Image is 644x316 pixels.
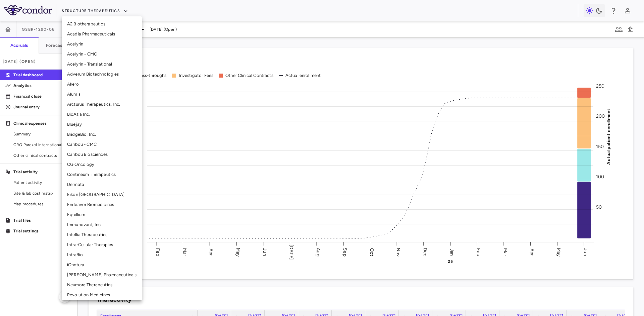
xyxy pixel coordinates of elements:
li: BioAtla Inc. [62,109,142,119]
li: Acelyrin - CMC [62,49,142,59]
li: Equillium [62,210,142,220]
li: Endeavor Biomedicines [62,200,142,210]
li: Caribou - CMC [62,139,142,149]
li: Caribou Biosciences [62,149,142,160]
li: Acadia Pharmaceuticals [62,29,142,39]
li: Intra-Cellular Therapies [62,240,142,250]
li: Revolution Medicines [62,290,142,300]
li: iOnctura [62,260,142,270]
li: Immunovant, Inc. [62,220,142,230]
li: Intellia Therapeutics [62,230,142,240]
li: Acelyrin - Translational [62,59,142,69]
li: Arcturus Therapeutics, Inc. [62,99,142,109]
li: Solid Biosciences [62,300,142,310]
li: Acelyrin [62,39,142,49]
li: Bluejay [62,119,142,129]
li: [PERSON_NAME] Pharmaceuticals [62,270,142,280]
li: Neumora Therapeutics [62,280,142,290]
li: CG Oncology [62,160,142,170]
li: Adverum Biotechnologies [62,69,142,79]
li: Eikon [GEOGRAPHIC_DATA] [62,190,142,200]
li: Alumis [62,89,142,99]
li: A2 Biotherapeutics [62,19,142,29]
li: Dermata [62,180,142,190]
li: IntraBio [62,250,142,260]
li: BridgeBio, Inc. [62,129,142,139]
li: Contineum Therapeutics [62,170,142,180]
li: Akero [62,79,142,89]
